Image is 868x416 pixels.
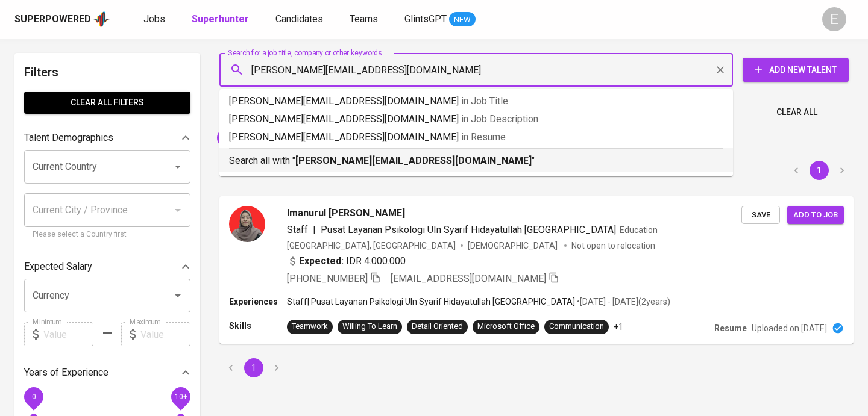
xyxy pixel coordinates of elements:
[31,393,36,401] span: 0
[299,254,344,269] b: Expected:
[143,13,165,25] span: Jobs
[785,161,854,180] nav: pagination navigation
[614,321,623,333] p: +1
[24,126,190,150] div: Talent Demographics
[747,208,774,222] span: Save
[140,322,190,346] input: Value
[217,128,370,147] div: [EMAIL_ADDRESS][DOMAIN_NAME]
[169,287,186,304] button: Open
[93,10,110,28] img: app logo
[461,113,538,125] span: in Job Description
[549,321,604,332] div: Communication
[342,321,397,332] div: Willing To Learn
[24,92,190,114] button: Clear All filters
[776,105,817,120] span: Clear All
[24,63,190,82] h6: Filters
[743,58,849,82] button: Add New Talent
[24,365,108,380] p: Years of Experience
[287,206,405,220] span: Imanurul [PERSON_NAME]
[229,154,723,168] p: Search all with " "
[229,94,723,108] p: [PERSON_NAME][EMAIL_ADDRESS][DOMAIN_NAME]
[313,223,316,237] span: |
[461,95,508,107] span: in Job Title
[229,320,287,332] p: Skills
[219,358,288,377] nav: pagination navigation
[24,361,190,385] div: Years of Experience
[620,225,658,235] span: Education
[219,196,854,344] a: Imanurul [PERSON_NAME]Staff|Pusat Layanan Psikologi UIn Syarif Hidayatullah [GEOGRAPHIC_DATA]Educ...
[287,273,368,284] span: [PHONE_NUMBER]
[244,358,263,377] button: page 1
[810,161,829,180] button: page 1
[787,206,844,225] button: Add to job
[24,255,190,279] div: Expected Salary
[822,7,846,31] div: E
[449,14,476,26] span: NEW
[741,206,780,225] button: Save
[275,13,323,25] span: Candidates
[571,240,655,252] p: Not open to relocation
[43,322,93,346] input: Value
[24,131,113,145] p: Talent Demographics
[575,296,670,308] p: • [DATE] - [DATE] ( 2 years )
[287,254,406,269] div: IDR 4.000.000
[404,13,447,25] span: GlintsGPT
[192,12,251,27] a: Superhunter
[292,321,328,332] div: Teamwork
[229,296,287,308] p: Experiences
[752,63,839,78] span: Add New Talent
[14,13,91,26] div: Superpowered
[287,240,456,252] div: [GEOGRAPHIC_DATA], [GEOGRAPHIC_DATA]
[350,12,380,27] a: Teams
[217,132,357,143] span: [EMAIL_ADDRESS][DOMAIN_NAME]
[169,158,186,175] button: Open
[287,224,308,235] span: Staff
[468,240,559,252] span: [DEMOGRAPHIC_DATA]
[461,131,506,143] span: in Resume
[321,224,616,235] span: Pusat Layanan Psikologi UIn Syarif Hidayatullah [GEOGRAPHIC_DATA]
[350,13,378,25] span: Teams
[295,155,532,166] b: [PERSON_NAME][EMAIL_ADDRESS][DOMAIN_NAME]
[33,229,182,241] p: Please select a Country first
[391,273,546,284] span: [EMAIL_ADDRESS][DOMAIN_NAME]
[404,12,476,27] a: GlintsGPT NEW
[14,10,110,28] a: Superpoweredapp logo
[712,61,729,78] button: Clear
[143,12,168,27] a: Jobs
[34,95,181,110] span: Clear All filters
[477,321,535,332] div: Microsoft Office
[287,296,575,308] p: Staff | Pusat Layanan Psikologi UIn Syarif Hidayatullah [GEOGRAPHIC_DATA]
[174,393,187,401] span: 10+
[752,322,827,334] p: Uploaded on [DATE]
[412,321,463,332] div: Detail Oriented
[714,322,747,334] p: Resume
[275,12,325,27] a: Candidates
[229,112,723,126] p: [PERSON_NAME][EMAIL_ADDRESS][DOMAIN_NAME]
[192,13,249,25] b: Superhunter
[772,101,822,123] button: Clear All
[229,206,265,242] img: 6ad8fd8f01f7de872da28e82ae7325d1.png
[24,259,92,274] p: Expected Salary
[793,208,838,222] span: Add to job
[229,130,723,144] p: [PERSON_NAME][EMAIL_ADDRESS][DOMAIN_NAME]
